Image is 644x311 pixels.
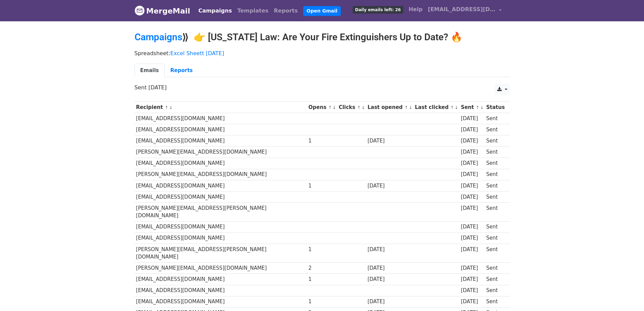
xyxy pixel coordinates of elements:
[135,263,307,274] td: [PERSON_NAME][EMAIL_ADDRESS][DOMAIN_NAME]
[367,298,411,306] div: [DATE]
[135,232,307,244] td: [EMAIL_ADDRESS][DOMAIN_NAME]
[461,275,483,283] div: [DATE]
[135,113,307,124] td: [EMAIL_ADDRESS][DOMAIN_NAME]
[484,263,506,274] td: Sent
[353,6,403,14] span: Daily emails left: 26
[484,102,506,113] th: Status
[135,158,307,169] td: [EMAIL_ADDRESS][DOMAIN_NAME]
[367,246,411,253] div: [DATE]
[461,115,483,123] div: [DATE]
[135,84,510,91] p: Sent [DATE]
[169,105,173,110] a: ↓
[333,105,336,110] a: ↓
[135,244,307,263] td: [PERSON_NAME][EMAIL_ADDRESS][PERSON_NAME][DOMAIN_NAME]
[484,113,506,124] td: Sent
[461,264,483,272] div: [DATE]
[484,274,506,285] td: Sent
[337,102,366,113] th: Clicks
[357,105,361,110] a: ↑
[450,105,454,110] a: ↑
[428,5,496,14] span: [EMAIL_ADDRESS][DOMAIN_NAME]
[361,105,365,110] a: ↓
[308,182,335,190] div: 1
[165,105,168,110] a: ↑
[135,296,307,307] td: [EMAIL_ADDRESS][DOMAIN_NAME]
[135,102,307,113] th: Recipient
[484,169,506,180] td: Sent
[484,147,506,158] td: Sent
[404,105,408,110] a: ↑
[328,105,332,110] a: ↑
[170,50,224,57] a: Excel Sheett [DATE]
[461,182,483,190] div: [DATE]
[484,244,506,263] td: Sent
[461,137,483,145] div: [DATE]
[484,135,506,147] td: Sent
[367,137,411,145] div: [DATE]
[135,191,307,202] td: [EMAIL_ADDRESS][DOMAIN_NAME]
[135,169,307,180] td: [PERSON_NAME][EMAIL_ADDRESS][DOMAIN_NAME]
[461,159,483,167] div: [DATE]
[135,4,190,18] a: MergeMail
[303,6,341,16] a: Open Gmail
[484,296,506,307] td: Sent
[480,105,484,110] a: ↓
[367,182,411,190] div: [DATE]
[461,298,483,306] div: [DATE]
[461,204,483,212] div: [DATE]
[367,264,411,272] div: [DATE]
[455,105,458,110] a: ↓
[484,191,506,202] td: Sent
[308,137,335,145] div: 1
[135,50,510,57] p: Spreadsheet:
[135,147,307,158] td: [PERSON_NAME][EMAIL_ADDRESS][DOMAIN_NAME]
[425,3,504,19] a: [EMAIL_ADDRESS][DOMAIN_NAME]
[135,64,165,77] a: Emails
[461,126,483,134] div: [DATE]
[307,102,337,113] th: Opens
[135,285,307,296] td: [EMAIL_ADDRESS][DOMAIN_NAME]
[461,193,483,201] div: [DATE]
[165,64,198,77] a: Reports
[484,285,506,296] td: Sent
[484,180,506,191] td: Sent
[135,180,307,191] td: [EMAIL_ADDRESS][DOMAIN_NAME]
[308,246,335,253] div: 1
[135,135,307,147] td: [EMAIL_ADDRESS][DOMAIN_NAME]
[484,158,506,169] td: Sent
[476,105,479,110] a: ↑
[135,221,307,232] td: [EMAIL_ADDRESS][DOMAIN_NAME]
[367,275,411,283] div: [DATE]
[461,148,483,156] div: [DATE]
[406,3,425,16] a: Help
[459,102,484,113] th: Sent
[308,275,335,283] div: 1
[409,105,412,110] a: ↓
[135,31,182,43] a: Campaigns
[350,3,406,16] a: Daily emails left: 26
[461,234,483,242] div: [DATE]
[366,102,413,113] th: Last opened
[308,264,335,272] div: 2
[135,124,307,135] td: [EMAIL_ADDRESS][DOMAIN_NAME]
[484,202,506,221] td: Sent
[484,232,506,244] td: Sent
[235,4,271,18] a: Templates
[196,4,235,18] a: Campaigns
[135,274,307,285] td: [EMAIL_ADDRESS][DOMAIN_NAME]
[135,202,307,221] td: [PERSON_NAME][EMAIL_ADDRESS][PERSON_NAME][DOMAIN_NAME]
[461,223,483,231] div: [DATE]
[484,221,506,232] td: Sent
[610,279,644,311] iframe: Chat Widget
[271,4,301,18] a: Reports
[135,31,510,43] h2: ⟫ 👉 [US_STATE] Law: Are Your Fire Extinguishers Up to Date? 🔥
[461,287,483,294] div: [DATE]
[461,171,483,178] div: [DATE]
[308,298,335,306] div: 1
[413,102,459,113] th: Last clicked
[484,124,506,135] td: Sent
[135,5,145,16] img: MergeMail logo
[461,246,483,253] div: [DATE]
